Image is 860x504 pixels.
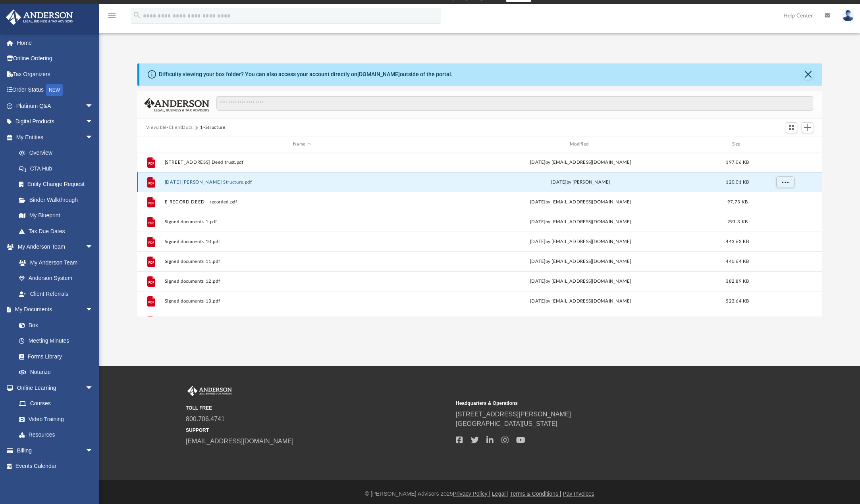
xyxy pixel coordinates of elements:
span: 291.3 KB [727,220,748,224]
a: Platinum Q&Aarrow_drop_down [6,98,105,114]
div: [DATE] by [EMAIL_ADDRESS][DOMAIN_NAME] [443,159,718,166]
button: Signed documents 1.pdf [164,219,440,224]
a: Terms & Conditions | [510,491,561,497]
img: Anderson Advisors Platinum Portal [186,386,233,396]
a: Client Referrals [11,286,101,302]
i: search [133,11,141,19]
a: 800.706.4741 [186,416,225,422]
span: arrow_drop_down [85,129,101,146]
a: Digital Productsarrow_drop_down [6,114,105,130]
a: Legal | [492,491,509,497]
button: [DATE] [PERSON_NAME] Structure.pdf [164,180,440,185]
a: Pay Invoices [563,491,594,497]
div: [DATE] by [EMAIL_ADDRESS][DOMAIN_NAME] [443,278,718,285]
button: Add [802,122,814,133]
span: arrow_drop_down [85,114,101,130]
a: My Blueprint [11,208,101,224]
a: Binder Walkthrough [11,192,105,208]
a: My Entitiesarrow_drop_down [6,129,105,145]
button: 1-Structure [200,124,225,131]
a: Overview [11,145,105,161]
a: [EMAIL_ADDRESS][DOMAIN_NAME] [186,438,293,445]
a: Privacy Policy | [453,491,491,497]
a: Meeting Minutes [11,333,101,349]
button: More options [776,176,794,188]
div: Name [164,141,439,148]
button: Signed documents 11.pdf [164,259,440,264]
span: 97.73 KB [727,200,748,204]
a: Entity Change Request [11,176,105,192]
span: 523.64 KB [726,299,749,303]
div: [DATE] by [EMAIL_ADDRESS][DOMAIN_NAME] [443,258,718,265]
button: Switch to Grid View [786,122,798,133]
div: © [PERSON_NAME] Advisors 2025 [99,490,860,498]
input: Search files and folders [216,96,814,111]
a: Events Calendar [6,458,105,474]
button: Close [802,69,814,80]
a: Box [11,317,97,333]
img: Anderson Advisors Platinum Portal [4,10,75,25]
span: 440.64 KB [726,259,749,264]
a: Resources [11,427,101,443]
a: Courses [11,396,101,412]
div: [DATE] by [EMAIL_ADDRESS][DOMAIN_NAME] [443,218,718,226]
span: 197.06 KB [726,160,749,165]
div: [DATE] by [EMAIL_ADDRESS][DOMAIN_NAME] [443,199,718,206]
div: id [141,141,161,148]
span: 443.63 KB [726,240,749,244]
button: E-RECORD DEED - recorded.pdf [164,199,440,205]
a: Tax Organizers [6,66,105,82]
div: Difficulty viewing your box folder? You can also access your account directly on outside of the p... [159,70,453,79]
a: My Anderson Teamarrow_drop_down [6,239,101,255]
span: arrow_drop_down [85,98,101,114]
span: arrow_drop_down [85,380,101,396]
a: Billingarrow_drop_down [6,443,105,458]
div: NEW [46,84,63,96]
a: Online Learningarrow_drop_down [6,380,101,396]
div: grid [137,152,822,317]
a: [GEOGRAPHIC_DATA][US_STATE] [456,420,557,427]
div: [DATE] by [PERSON_NAME] [443,179,718,186]
small: TOLL FREE [186,404,450,412]
span: 382.89 KB [726,279,749,284]
a: Online Ordering [6,51,105,67]
button: Signed documents 10.pdf [164,239,440,244]
a: Forms Library [11,349,97,364]
a: Anderson System [11,270,101,286]
span: 120.01 KB [726,180,749,184]
span: arrow_drop_down [85,443,101,459]
div: id [757,141,812,148]
button: [STREET_ADDRESS] Deed trust.pdf [164,160,440,165]
small: Headquarters & Operations [456,400,720,407]
div: Modified [443,141,718,148]
button: Signed documents 12.pdf [164,279,440,284]
a: CTA Hub [11,161,105,176]
a: Video Training [11,411,97,427]
button: Viewable-ClientDocs [146,124,193,131]
button: Signed documents 13.pdf [164,299,440,304]
i: menu [107,11,117,21]
span: arrow_drop_down [85,239,101,255]
a: Order StatusNEW [6,82,105,98]
a: My Documentsarrow_drop_down [6,302,101,318]
div: [DATE] by [EMAIL_ADDRESS][DOMAIN_NAME] [443,298,718,305]
div: Size [721,141,753,148]
a: My Anderson Team [11,255,97,270]
div: [DATE] by [EMAIL_ADDRESS][DOMAIN_NAME] [443,238,718,245]
small: SUPPORT [186,427,450,434]
a: Notarize [11,364,101,380]
a: [STREET_ADDRESS][PERSON_NAME] [456,411,571,418]
span: arrow_drop_down [85,302,101,318]
a: menu [107,15,117,21]
a: Home [6,35,105,51]
img: User Pic [842,10,854,21]
a: [DOMAIN_NAME] [357,71,400,77]
a: Tax Due Dates [11,223,105,239]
